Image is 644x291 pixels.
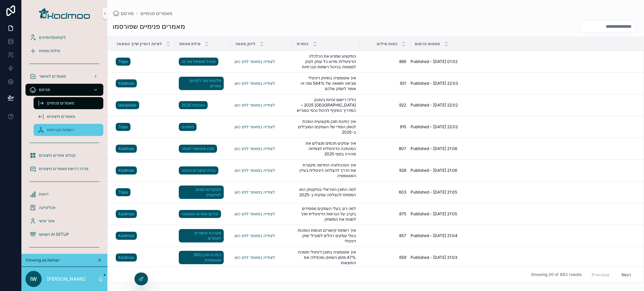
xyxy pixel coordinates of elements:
[47,127,74,133] span: רשתות חברתיות
[116,100,171,111] a: lawipedia
[39,205,55,210] span: אנליטיקה
[179,184,226,200] a: הפקת סרטונים לטיקטוק
[116,122,171,132] a: Topa
[47,276,86,282] p: [PERSON_NAME]
[297,41,309,47] span: כותרת
[364,233,406,238] a: 857
[181,230,221,241] span: מערכת קישורים לאתרים
[234,233,275,238] a: לצפייה במאמר לחץ כאן
[234,190,288,195] a: לצפייה במאמר לחץ כאן
[297,206,356,222] span: למה רוב בעלי העסקים מפסידים בקרב על הנראות הדיגיטלית ואיך לשנות את המשחק
[234,255,275,260] a: לצפייה במאמר לחץ כאן
[116,165,171,176] a: Kadmoo
[234,168,275,173] a: לצפייה במאמר לחץ כאן
[179,122,226,132] a: פוסטים
[179,100,226,111] a: עזבונות 2025
[141,10,172,17] a: מאמרים פנימיים
[411,233,458,238] span: Published - [DATE] 21:04
[39,48,60,54] span: מילות מפתח
[30,275,37,283] span: iw
[234,255,288,260] a: לצפייה במאמר לחץ כאן
[179,249,226,266] a: כתיבת תוכן SEO אוטומטית
[234,124,288,130] a: לצפייה במאמר לחץ כאן
[25,31,103,44] a: לקוחות\דומיינים
[411,255,635,260] a: Published - [DATE] 21:03
[179,41,201,47] span: מילת מפתח
[297,141,356,157] a: איך עסקים חכמים מנצלים את המהפכה הדיגיטלית לצמיחה מהירה בסוף 2025
[25,70,103,82] a: מאמרים לאישור
[411,146,635,151] a: Published - [DATE] 21:06
[297,228,356,244] a: איך רשתות קישורים חכמות הופכות בעלי עסקים רגילים למובילי שוק דיגיטלי
[179,251,224,264] a: כתיבת תוכן SEO אוטומטית
[364,190,406,195] a: 603
[179,123,197,131] a: פוסטים
[411,168,635,173] a: Published - [DATE] 21:06
[181,124,194,130] span: פוסטים
[116,143,171,154] a: Kadmoo
[116,210,137,218] a: Kadmoo
[297,75,356,91] span: איך אוטומציה בשיווק דיגיטלי מביאה תשואה של 544% ומה זה אומר לעסק שלכם
[47,114,75,119] span: מאמרים חיצוניים
[234,146,275,151] a: לצפייה במאמר לחץ כאן
[39,218,55,224] span: אזור אישי
[364,211,406,217] span: 875
[34,124,103,136] a: רשתות חברתיות
[118,211,134,217] span: Kadmoo
[116,230,171,241] a: Kadmoo
[118,81,134,86] span: Kadmoo
[179,209,226,219] a: קידום אתרים אוטומטי
[118,255,134,260] span: Kadmoo
[179,165,226,176] a: בניית קישורים חכמה
[234,81,275,86] a: לצפייה במאמר לחץ כאן
[39,87,50,92] span: פורסם
[118,146,134,151] span: Kadmoo
[364,146,406,151] a: 807
[297,119,356,135] a: איך כתיבת תוכן מקצועית הופכת לנשק הסודי של העסקים המובילים ב-2025
[411,255,457,260] span: Published - [DATE] 21:03
[364,81,406,86] span: 921
[411,59,635,64] a: Published - [DATE] 01:02
[181,59,216,64] span: מנהל סושיאל מה זה
[234,168,288,173] a: לצפייה במאמר לחץ כאן
[118,124,128,130] span: Topa
[297,187,356,198] a: למה התוכן הוויראלי בטיקטוק הוא המפתח להצלחה עסקית ב-2025
[39,166,88,171] span: מרכז רכישת מאמרים חיצוניים
[234,102,275,107] a: לצפייה במאמר לחץ כאן
[25,188,103,200] a: דוחות
[617,270,636,280] button: Next
[297,97,356,113] span: הליכי רישום זכויות בעזבון [GEOGRAPHIC_DATA] 2025 – המדריך המקיף לניהול נכסי המוריש
[179,166,218,174] a: בניית קישורים חכמה
[411,211,457,217] span: Published - [DATE] 21:05
[116,79,137,87] a: Kadmoo
[116,252,171,263] a: Kadmoo
[179,56,226,67] a: מנהל סושיאל מה זה
[179,228,226,244] a: מערכת קישורים לאתרים
[179,186,224,199] a: הפקת סרטונים לטיקטוק
[179,229,224,242] a: מערכת קישורים לאתרים
[234,146,288,151] a: לצפייה במאמר לחץ כאן
[47,100,74,106] span: מאמרים פנימיים
[181,211,218,217] span: קידום אתרים אוטומטי
[179,58,218,66] a: מנהל סושיאל מה זה
[116,253,137,262] a: Kadmoo
[411,190,457,195] span: Published - [DATE] 21:05
[234,102,288,108] a: לצפייה במאמר לחץ כאן
[179,145,217,153] a: תוכן אוטומטי לאתר
[39,74,66,79] span: מאמרים לאישור
[297,162,356,178] span: איך הטכנולוגיה החדשה מקצרת את הדרך להצלחה דיגיטלית בעידן האוטומציה
[411,233,635,238] a: Published - [DATE] 21:04
[25,163,103,175] a: מרכז רכישת מאמרים חיצוניים
[411,81,635,86] a: Published - [DATE] 22:03
[25,202,103,214] a: אנליטיקה
[179,143,226,154] a: תוכן אוטומטי לאתר
[25,215,103,227] a: אזור אישי
[415,41,440,47] span: סטטוס פרסום
[179,101,208,109] a: עזבונות 2025
[235,41,255,47] span: לינק מאמר
[364,59,406,64] a: 866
